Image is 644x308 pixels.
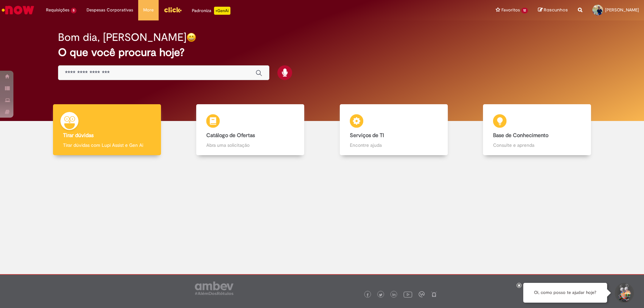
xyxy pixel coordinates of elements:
a: Tirar dúvidas Tirar dúvidas com Lupi Assist e Gen Ai [35,104,179,156]
span: 5 [71,8,76,13]
img: click_logo_yellow_360x200.png [164,5,182,15]
div: Padroniza [192,7,230,15]
a: Rascunhos [538,7,568,13]
b: Tirar dúvidas [63,132,94,139]
p: Consulte e aprenda [493,142,581,148]
button: Iniciar Conversa de Suporte [614,283,634,303]
span: Favoritos [501,7,520,13]
h2: Bom dia, [PERSON_NAME] [58,32,186,43]
img: happy-face.png [186,33,196,42]
h2: O que você procura hoje? [58,47,586,58]
img: logo_footer_workplace.png [419,291,425,297]
span: Rascunhos [544,7,568,13]
div: Oi, como posso te ajudar hoje? [523,283,607,303]
p: Encontre ajuda [350,142,438,148]
span: Despesas Corporativas [87,7,133,13]
b: Base de Conhecimento [493,132,548,139]
a: Base de Conhecimento Consulte e aprenda [466,104,609,156]
span: 12 [521,8,528,13]
img: logo_footer_youtube.png [404,290,412,299]
span: More [143,7,154,13]
b: Serviços de TI [350,132,384,139]
span: Requisições [46,7,69,13]
a: Catálogo de Ofertas Abra uma solicitação [179,104,322,156]
img: logo_footer_naosei.png [431,291,437,297]
span: [PERSON_NAME] [605,7,639,13]
p: Abra uma solicitação [206,142,294,148]
img: logo_footer_ambev_rotulo_gray.png [195,282,233,295]
a: Serviços de TI Encontre ajuda [322,104,466,156]
img: logo_footer_twitter.png [379,293,382,297]
img: ServiceNow [1,3,35,17]
img: logo_footer_linkedin.png [392,293,396,297]
p: Tirar dúvidas com Lupi Assist e Gen Ai [63,142,151,148]
img: logo_footer_facebook.png [366,293,369,297]
b: Catálogo de Ofertas [206,132,255,139]
p: +GenAi [214,7,230,15]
